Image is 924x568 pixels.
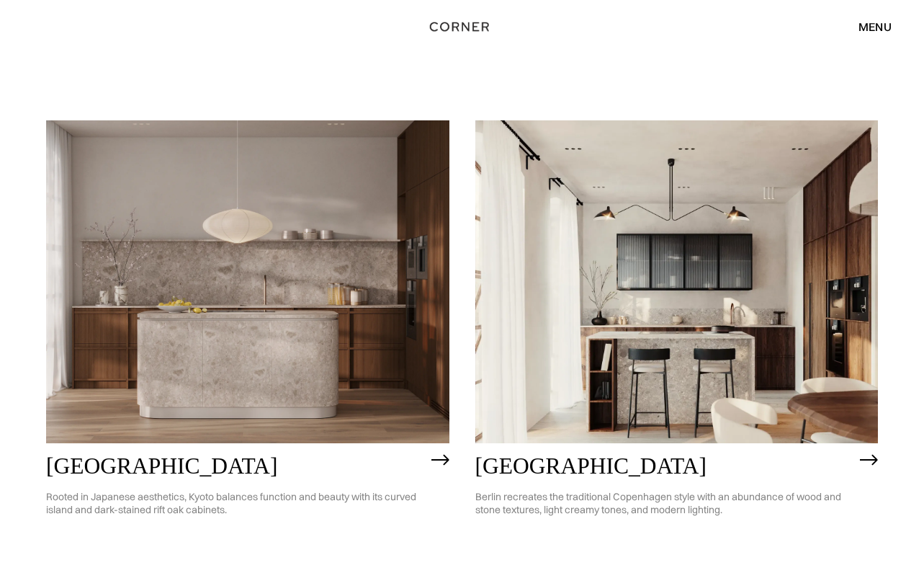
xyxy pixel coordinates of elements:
a: home [419,17,504,36]
div: menu [844,14,892,39]
h2: [GEOGRAPHIC_DATA] [475,454,853,479]
p: Rooted in Japanese aesthetics, Kyoto balances function and beauty with its curved island and dark... [46,479,424,528]
p: Berlin recreates the traditional Copenhagen style with an abundance of wood and stone textures, l... [475,479,853,528]
div: menu [858,21,892,32]
h2: [GEOGRAPHIC_DATA] [46,454,424,479]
